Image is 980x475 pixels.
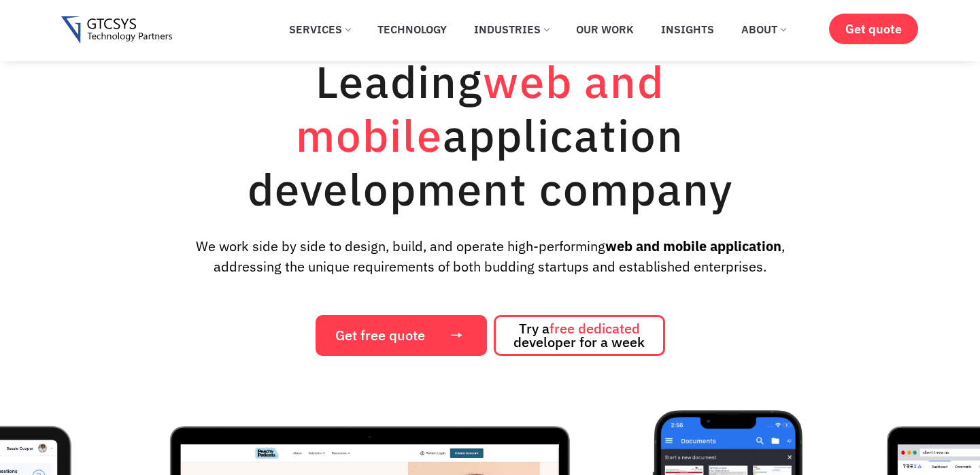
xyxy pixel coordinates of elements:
h1: Leading application development company [184,54,796,216]
strong: web and mobile application [605,237,781,255]
span: Try a developer for a week [513,322,645,349]
span: Get quote [845,22,902,36]
a: Insights [651,14,724,44]
a: Services [279,14,360,44]
a: Our Work [566,14,644,44]
img: Gtcsys logo [61,16,172,44]
a: About [731,14,796,44]
a: Get quote [829,14,918,44]
span: Get free quote [335,329,425,342]
p: We work side by side to design, build, and operate high-performing , addressing the unique requir... [173,236,807,277]
a: Try afree dedicated developer for a week [494,315,665,356]
a: Industries [464,14,559,44]
span: free dedicated [550,319,640,338]
a: Technology [367,14,457,44]
a: Get free quote [316,315,487,356]
span: web and mobile [296,52,664,164]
